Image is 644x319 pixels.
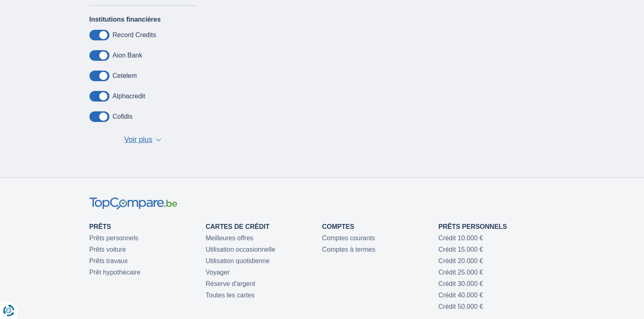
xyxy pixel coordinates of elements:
label: Alphacredit [113,93,145,100]
label: Institutions financières [89,16,161,23]
a: Prêt hypothécaire [89,269,140,276]
a: Crédit 50.000 € [439,303,483,310]
label: Aion Bank [113,52,143,59]
a: Toutes les cartes [206,292,255,299]
label: Cetelem [113,72,137,80]
a: Prêts voiture [89,246,126,253]
a: Crédit 25.000 € [439,269,483,276]
a: Crédit 10.000 € [439,235,483,241]
span: Voir plus [124,135,152,145]
a: Réserve d'argent [206,280,255,287]
a: Crédit 40.000 € [439,292,483,299]
a: Crédit 30.000 € [439,280,483,287]
a: Utilisation occasionnelle [206,246,276,253]
a: Crédit 20.000 € [439,257,483,264]
a: Comptes à termes [322,246,376,253]
label: Record Credits [113,31,156,39]
label: Cofidis [113,113,133,120]
a: Cartes de Crédit [206,223,270,230]
a: Meilleures offres [206,235,254,241]
a: Prêts [89,223,111,230]
a: Utilisation quotidienne [206,257,270,264]
span: ▼ [156,138,161,142]
a: Voyager [206,269,230,276]
img: TopCompare [89,197,177,210]
a: Comptes courants [322,235,375,241]
button: Voir plus ▼ [122,134,164,146]
a: Prêts personnels [439,223,507,230]
a: Crédit 15.000 € [439,246,483,253]
a: Prêts personnels [89,235,138,241]
a: Comptes [322,223,354,230]
a: Prêts travaux [89,257,128,264]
